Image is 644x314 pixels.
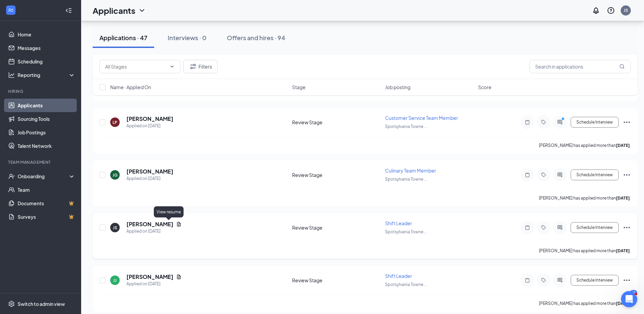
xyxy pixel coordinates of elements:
p: [PERSON_NAME] has applied more than . [539,142,631,148]
h1: Applicants [93,5,135,16]
a: Job Postings [18,126,75,139]
p: [PERSON_NAME] has applied more than . [539,195,631,201]
svg: Filter [189,62,197,71]
a: SurveysCrown [18,210,75,224]
div: Applications · 47 [99,33,147,42]
svg: ChevronDown [169,64,175,69]
button: Schedule Interview [571,222,619,233]
div: Interviews · 0 [168,33,207,42]
div: Applied on [DATE] [126,175,173,182]
div: JJ [113,278,117,283]
div: Offers and hires · 94 [227,33,285,42]
b: [DATE] [616,195,630,201]
div: JG [113,172,118,178]
h5: [PERSON_NAME] [126,168,173,175]
b: [DATE] [616,143,630,148]
a: Sourcing Tools [18,112,75,126]
div: Reporting [18,72,76,78]
svg: Ellipses [623,118,631,126]
svg: Note [523,278,531,283]
svg: Note [523,172,531,178]
b: [DATE] [616,301,630,306]
input: All Stages [105,63,167,70]
div: LP [113,120,117,125]
svg: Ellipses [623,276,631,284]
div: Applied on [DATE] [126,123,173,129]
svg: Document [176,274,182,280]
div: Team Management [8,159,74,165]
svg: Notifications [592,6,600,15]
div: Onboarding [18,173,70,180]
svg: Analysis [8,72,15,78]
button: Filter Filters [183,60,218,73]
span: Name · Applied On [110,84,151,90]
button: Schedule Interview [571,117,619,128]
span: Culinary Team Member [385,167,436,174]
span: Job posting [385,84,410,90]
svg: ChevronDown [138,6,146,15]
div: View resume [154,206,184,217]
a: Home [18,28,75,41]
svg: ActiveChat [556,278,564,283]
svg: Ellipses [623,171,631,179]
a: Team [18,183,75,197]
span: Score [478,84,492,90]
button: Schedule Interview [571,169,619,180]
h5: [PERSON_NAME] [126,273,173,281]
svg: Settings [8,300,15,307]
div: Review Stage [292,224,381,231]
span: Spotsylvania Towne ... [385,124,427,129]
svg: Tag [540,172,548,178]
svg: ActiveChat [556,172,564,178]
svg: Document [176,221,182,227]
a: Applicants [18,99,75,112]
span: Shift Leader [385,273,412,279]
h5: [PERSON_NAME] [126,220,173,228]
div: Hiring [8,88,74,94]
svg: Collapse [65,7,72,14]
b: [DATE] [616,248,630,253]
span: Stage [292,84,306,90]
div: Review Stage [292,277,381,284]
h5: [PERSON_NAME] [126,115,173,123]
p: [PERSON_NAME] has applied more than . [539,300,631,306]
a: Scheduling [18,55,75,68]
svg: Tag [540,120,548,125]
svg: Tag [540,278,548,283]
span: Spotsylvania Towne ... [385,229,427,234]
svg: Note [523,120,531,125]
p: [PERSON_NAME] has applied more than . [539,248,631,254]
div: Switch to admin view [18,300,65,307]
div: Review Stage [292,119,381,126]
div: Review Stage [292,172,381,178]
svg: ActiveChat [556,120,564,125]
span: Spotsylvania Towne ... [385,282,427,287]
div: 10 [630,290,637,296]
svg: UserCheck [8,173,15,180]
span: Shift Leader [385,220,412,226]
a: DocumentsCrown [18,197,75,210]
svg: Note [523,225,531,230]
svg: Ellipses [623,224,631,232]
span: Customer Service Team Member [385,115,458,121]
div: JS [624,7,628,13]
a: Talent Network [18,139,75,153]
svg: Tag [540,225,548,230]
span: Spotsylvania Towne ... [385,177,427,182]
div: JS [113,225,117,231]
svg: WorkstreamLogo [7,7,14,14]
div: Applied on [DATE] [126,228,182,235]
svg: ActiveChat [556,225,564,230]
input: Search in applications [529,60,631,73]
a: Messages [18,41,75,55]
svg: MagnifyingGlass [619,64,625,69]
iframe: Intercom live chat [621,291,637,307]
svg: QuestionInfo [607,6,615,15]
svg: PrimaryDot [560,117,568,122]
div: Applied on [DATE] [126,281,182,287]
button: Schedule Interview [571,275,619,286]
